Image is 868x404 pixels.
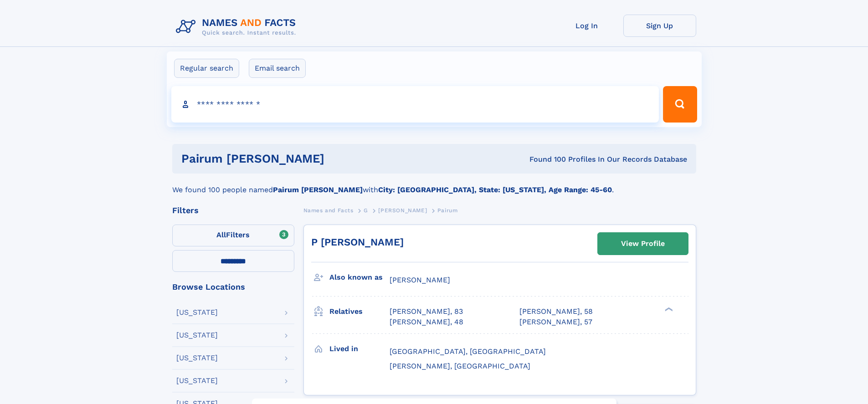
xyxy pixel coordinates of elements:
[172,206,294,215] div: Filters
[378,207,427,214] span: [PERSON_NAME]
[437,207,458,214] span: Pairum
[378,205,427,216] a: [PERSON_NAME]
[364,205,368,216] a: G
[181,153,427,164] h1: pairum [PERSON_NAME]
[172,174,696,195] div: We found 100 people named with .
[311,236,404,248] a: P [PERSON_NAME]
[171,86,659,123] input: search input
[390,362,530,370] span: [PERSON_NAME], [GEOGRAPHIC_DATA]
[390,307,463,317] a: [PERSON_NAME], 83
[621,233,665,254] div: View Profile
[390,317,463,327] a: [PERSON_NAME], 48
[303,205,354,216] a: Names and Facts
[273,185,363,194] b: Pairum [PERSON_NAME]
[519,317,592,327] a: [PERSON_NAME], 57
[329,341,390,357] h3: Lived in
[172,283,294,291] div: Browse Locations
[249,59,306,78] label: Email search
[329,304,390,319] h3: Relatives
[329,270,390,285] h3: Also known as
[427,154,687,164] div: Found 100 Profiles In Our Records Database
[378,185,612,194] b: City: [GEOGRAPHIC_DATA], State: [US_STATE], Age Range: 45-60
[550,15,623,37] a: Log In
[519,307,593,317] a: [PERSON_NAME], 58
[390,347,546,356] span: [GEOGRAPHIC_DATA], [GEOGRAPHIC_DATA]
[172,225,294,246] label: Filters
[176,332,218,339] div: [US_STATE]
[176,309,218,316] div: [US_STATE]
[216,230,226,239] span: All
[174,59,239,78] label: Regular search
[623,15,696,37] a: Sign Up
[663,86,697,123] button: Search Button
[663,307,673,312] div: ❯
[176,377,218,384] div: [US_STATE]
[172,15,303,39] img: Logo Names and Facts
[176,354,218,362] div: [US_STATE]
[364,207,368,214] span: G
[390,276,450,284] span: [PERSON_NAME]
[598,233,688,255] a: View Profile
